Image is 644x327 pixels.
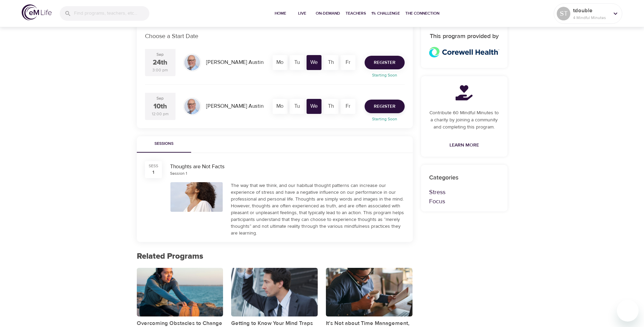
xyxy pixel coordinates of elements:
[152,67,168,73] div: 3:00 pm
[203,56,266,69] div: [PERSON_NAME] Austin
[203,100,266,113] div: [PERSON_NAME] Austin
[145,32,405,41] p: Choose a Start Date
[74,6,149,21] input: Find programs, teachers, etc...
[617,300,639,322] iframe: Button to launch messaging window
[152,111,169,117] div: 12:00 pm
[157,96,164,101] div: Sep
[272,10,289,17] span: Home
[573,15,609,21] p: 4 Mindful Minutes
[341,99,355,114] div: Fr
[374,102,395,111] span: Register
[294,10,310,17] span: Live
[573,6,609,15] p: tdouble
[371,10,400,17] span: 1% Challenge
[141,140,187,148] span: Sessions
[429,188,499,197] p: Stress
[365,56,405,69] button: Register
[307,55,321,70] div: We
[324,99,338,114] div: Th
[170,171,187,176] div: Session 1
[157,52,164,57] div: Sep
[449,141,479,150] span: Learn More
[153,102,167,111] div: 10th
[429,32,499,41] h6: This program provided by
[22,4,52,20] img: logo
[405,10,439,17] span: The Connection
[273,99,288,114] div: Mo
[152,169,154,176] div: 1
[557,7,570,20] div: ST
[365,100,405,113] button: Register
[231,182,405,237] div: The way that we think, and our habitual thought patterns can increase our experience of stress an...
[290,99,305,114] div: Tu
[429,197,499,206] p: Focus
[137,250,413,262] p: Related Programs
[374,58,395,67] span: Register
[429,109,499,131] p: Contribute 60 Mindful Minutes to a charity by joining a community and completing this program.
[324,55,338,70] div: Th
[153,58,167,68] div: 24th
[149,163,158,169] div: SESS
[346,10,366,17] span: Teachers
[290,55,305,70] div: Tu
[316,10,340,17] span: On-Demand
[447,139,482,152] a: Learn More
[361,116,409,122] p: Starting Soon
[361,72,409,78] p: Starting Soon
[170,163,405,171] div: Thoughts are Not Facts
[273,55,288,70] div: Mo
[429,173,499,182] p: Categories
[429,47,499,57] img: Corewell%20Health.png
[307,99,321,114] div: We
[341,55,355,70] div: Fr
